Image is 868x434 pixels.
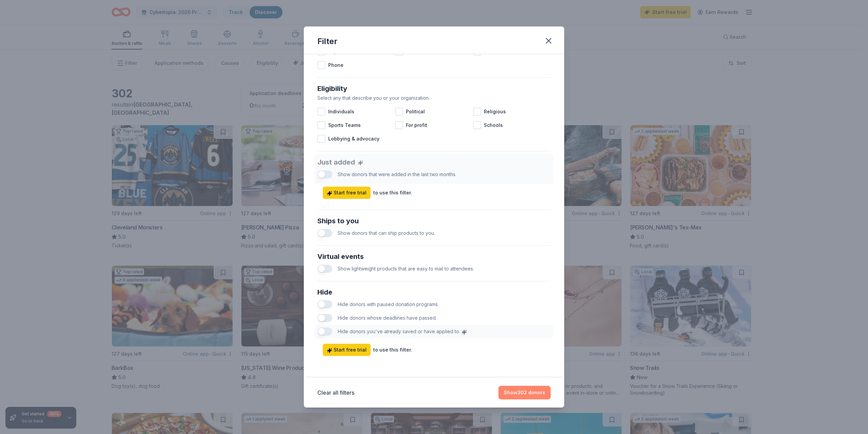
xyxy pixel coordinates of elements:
[328,121,361,129] span: Sports Teams
[317,251,551,262] div: Virtual events
[317,215,551,226] div: Ships to you
[317,36,337,47] div: Filter
[328,108,354,116] span: Individuals
[338,266,474,271] span: Show lightweight products that are easy to mail to attendees.
[327,189,367,197] span: Start free trial
[498,386,551,399] button: Show302 donors
[323,344,371,356] a: Start free trial
[373,346,412,354] div: to use this filter.
[317,83,551,94] div: Eligibility
[323,187,371,199] a: Start free trial
[317,389,354,397] button: Clear all filters
[317,94,551,102] div: Select any that describe you or your organization.
[328,61,343,69] span: Phone
[338,315,437,321] span: Hide donors whose deadlines have passed.
[327,346,367,354] span: Start free trial
[406,108,425,116] span: Political
[338,301,439,307] span: Hide donors with paused donation programs.
[317,287,551,298] div: Hide
[338,230,435,236] span: Show donors that can ship products to you.
[373,189,412,197] div: to use this filter.
[328,135,379,143] span: Lobbying & advocacy
[406,121,427,129] span: For profit
[484,108,506,116] span: Religious
[484,121,503,129] span: Schools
